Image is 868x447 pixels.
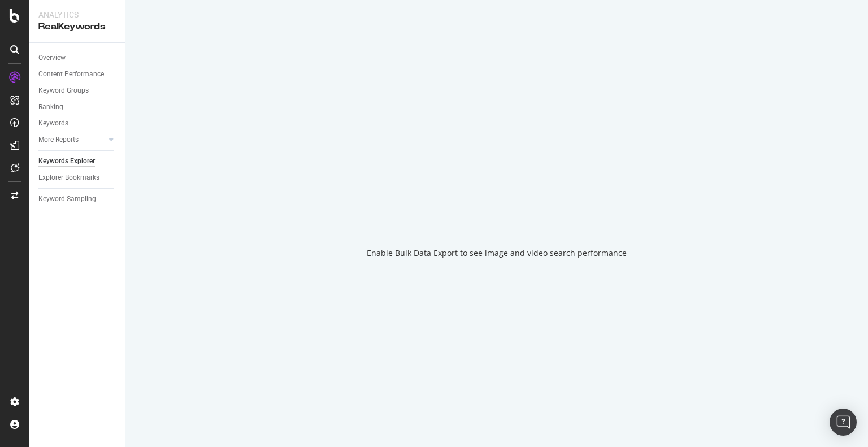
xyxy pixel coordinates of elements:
[38,193,117,205] a: Keyword Sampling
[367,248,627,259] div: Enable Bulk Data Export to see image and video search performance
[38,118,68,129] div: Keywords
[38,172,99,184] div: Explorer Bookmarks
[38,134,79,146] div: More Reports
[38,85,117,97] a: Keyword Groups
[38,68,117,80] a: Content Performance
[830,409,857,436] div: Open Intercom Messenger
[38,20,116,33] div: RealKeywords
[38,101,63,113] div: Ranking
[38,172,117,184] a: Explorer Bookmarks
[456,189,537,229] div: animation
[38,193,96,205] div: Keyword Sampling
[38,52,117,64] a: Overview
[38,9,116,20] div: Analytics
[38,134,106,146] a: More Reports
[38,155,95,167] div: Keywords Explorer
[38,68,104,80] div: Content Performance
[38,85,89,97] div: Keyword Groups
[38,101,117,113] a: Ranking
[38,118,117,129] a: Keywords
[38,155,117,167] a: Keywords Explorer
[38,52,66,64] div: Overview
